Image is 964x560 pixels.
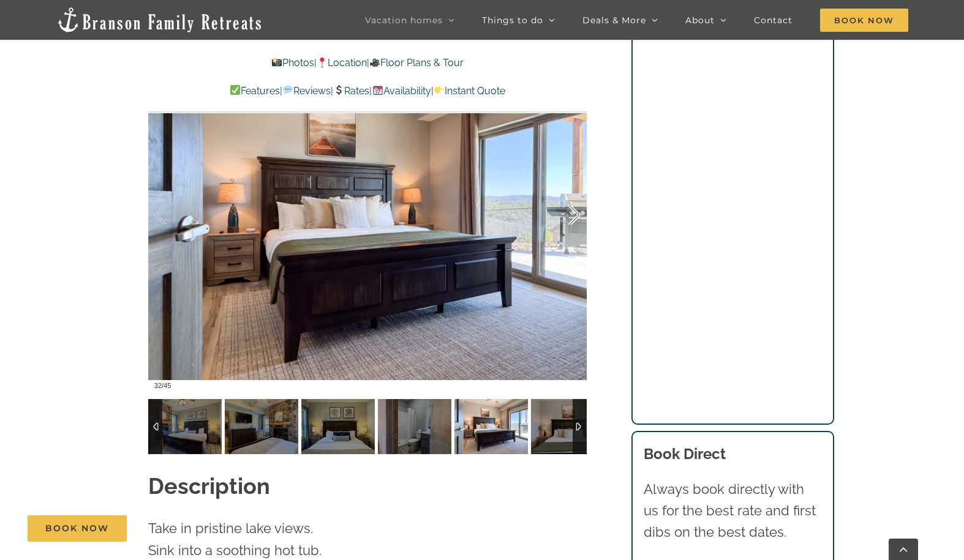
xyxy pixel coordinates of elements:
[282,85,331,97] a: Reviews
[369,57,464,69] a: Floor Plans & Tour
[230,85,280,97] a: Features
[582,16,646,24] span: Deals & More
[644,479,823,543] p: Always book directly with us for the best rate and first dibs on the best dates.
[685,16,715,24] span: About
[531,399,604,454] img: Dreamweaver-Cabin-at-Table-Rock-Lake-3015-scaled.jpg-nggid043013-ngg0dyn-120x90-00f0w010c011r110f...
[45,523,109,534] span: Book Now
[454,399,528,454] img: Dreamweaver-Cabin-at-Table-Rock-Lake-3013-scaled.jpg-nggid043012-ngg0dyn-120x90-00f0w010c011r110f...
[283,85,293,95] img: 💬
[301,399,375,454] img: Dreamweaver-Cabin-at-Table-Rock-Lake-3007-scaled.jpg-nggid043010-ngg0dyn-120x90-00f0w010c011r110f...
[333,85,369,97] a: Rates
[56,6,263,34] img: Branson Family Retreats Logo
[365,16,443,24] span: Vacation homes
[378,399,451,454] img: Dreamweaver-Cabin-at-Table-Rock-Lake-3008-scaled.jpg-nggid043011-ngg0dyn-120x90-00f0w010c011r110f...
[644,445,726,463] b: Book Direct
[317,57,367,69] a: Location
[820,9,908,32] span: Book Now
[434,85,505,97] a: Instant Quote
[317,58,327,67] img: 📍
[482,16,543,24] span: Things to do
[434,85,444,95] img: 👉
[225,399,298,454] img: Dreamweaver-Cabin-at-Table-Rock-Lake-3005-scaled.jpg-nggid043009-ngg0dyn-120x90-00f0w010c011r110f...
[372,85,431,97] a: Availability
[754,16,793,24] span: Contact
[148,55,587,71] p: | |
[271,57,314,69] a: Photos
[334,85,344,95] img: 💲
[272,58,282,67] img: 📸
[370,58,380,67] img: 🎥
[148,399,222,454] img: Dreamweaver-Cabin-at-Table-Rock-Lake-3004-scaled.jpg-nggid043029-ngg0dyn-120x90-00f0w010c011r110f...
[230,85,240,95] img: ✅
[373,85,383,95] img: 📆
[148,83,587,99] p: | | | |
[148,473,270,499] strong: Description
[28,515,127,542] a: Book Now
